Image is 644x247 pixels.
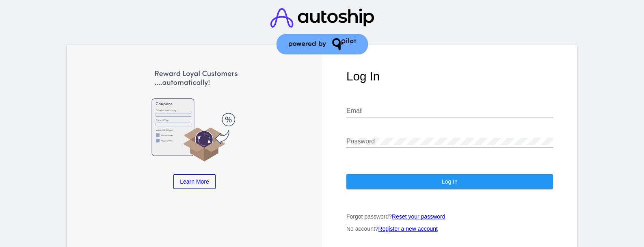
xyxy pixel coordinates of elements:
p: Forgot password? [346,213,553,220]
a: Learn More [173,174,216,189]
a: Reset your password [392,213,445,220]
a: Register a new account [378,225,438,232]
button: Log In [346,174,553,189]
span: Learn More [180,178,209,185]
span: Log In [442,178,458,185]
h1: Log In [346,69,553,83]
p: No account? [346,225,553,232]
input: Email [346,107,553,115]
img: Apply Coupons Automatically to Scheduled Orders with QPilot [91,69,298,162]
